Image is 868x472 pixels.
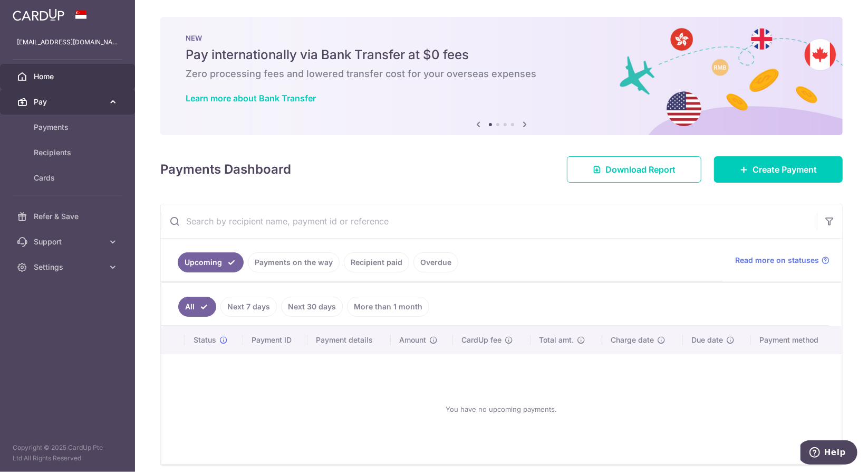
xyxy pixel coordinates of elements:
span: Home [34,71,103,82]
th: Payment details [307,326,391,354]
span: Support [34,237,103,247]
img: Bank transfer banner [160,17,843,135]
p: [EMAIL_ADDRESS][DOMAIN_NAME] [17,37,118,48]
th: Payment ID [243,326,307,354]
span: CardUp fee [461,335,501,345]
span: Recipients [34,147,103,158]
span: Charge date [611,335,654,345]
img: CardUp [13,8,64,21]
a: Overdue [413,252,458,272]
h5: Pay internationally via Bank Transfer at $0 fees [186,46,817,63]
input: Search by recipient name, payment id or reference [161,204,817,238]
a: Learn more about Bank Transfer [186,93,316,103]
th: Payment method [751,326,842,354]
span: Cards [34,173,103,183]
span: Payments [34,122,103,133]
span: Read more on statuses [735,255,819,266]
a: Recipient paid [344,252,409,272]
span: Due date [691,335,723,345]
a: Payments on the way [248,252,340,272]
span: Download Report [605,163,676,176]
p: NEW [186,34,817,42]
a: Read more on statuses [735,255,830,266]
a: Next 7 days [220,297,277,317]
span: Refer & Save [34,211,103,222]
span: Create Payment [753,163,817,176]
a: All [178,297,216,317]
span: Total amt. [539,335,574,345]
a: Create Payment [714,156,843,183]
span: Status [194,335,216,345]
h4: Payments Dashboard [160,160,291,179]
a: Download Report [567,156,701,183]
span: Settings [34,262,103,272]
span: Amount [399,335,426,345]
h6: Zero processing fees and lowered transfer cost for your overseas expenses [186,68,817,80]
span: Pay [34,97,103,107]
a: Next 30 days [281,297,343,317]
a: Upcoming [178,252,244,272]
a: More than 1 month [347,297,429,317]
div: You have no upcoming payments. [174,363,829,456]
iframe: Opens a widget where you can find more information [801,440,857,467]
